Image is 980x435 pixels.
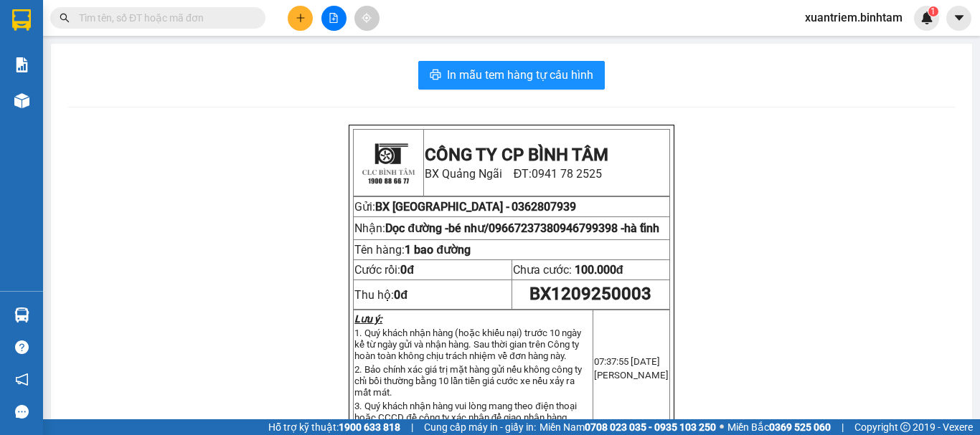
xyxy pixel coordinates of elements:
span: 0đ [400,263,414,277]
button: file-add [321,6,347,31]
strong: 0708 023 035 - 0935 103 250 [585,421,716,433]
img: warehouse-icon [14,307,29,322]
span: xuantriem.binhtam [793,9,914,27]
span: | [842,419,844,435]
span: 1 bao đường [405,243,471,257]
input: Tìm tên, số ĐT hoặc mã đơn [79,10,248,26]
strong: 1900 633 818 [339,421,400,433]
span: Cước rồi: [354,263,414,277]
span: Dọc đường - [385,221,624,235]
sup: 1 [928,6,938,16]
span: 100.000đ [575,263,623,277]
span: | [411,419,413,435]
span: 1. Quý khách nhận hàng (hoặc khiếu nại) trước 10 ngày kể từ ngày gửi và nhận hàng. Sau thời gian ... [354,328,581,361]
span: plus [296,13,306,23]
img: solution-icon [14,57,29,72]
button: aim [354,6,380,31]
span: 07:37:55 [DATE] [594,356,660,367]
strong: 0đ [394,288,407,302]
button: printerIn mẫu tem hàng tự cấu hình [418,61,605,90]
span: Cung cấp máy in - giấy in: [424,419,536,435]
span: 0362807939 [512,200,576,214]
img: logo [356,130,420,195]
span: In mẫu tem hàng tự cấu hình [447,66,593,84]
span: BX [GEOGRAPHIC_DATA] - [375,200,509,214]
span: question-circle [15,340,29,354]
span: 0946799398 - [553,221,624,235]
span: ⚪️ [720,424,724,430]
span: aim [362,13,372,23]
span: 0941 78 2525 [532,167,602,181]
span: Tên hàng: [354,243,471,257]
strong: 0369 525 060 [769,421,831,433]
span: notification [15,373,29,386]
strong: Lưu ý: [354,313,382,325]
strong: CÔNG TY CP BÌNH TÂM [425,145,608,165]
span: [PERSON_NAME] [594,370,669,381]
span: 1 [930,6,936,16]
button: plus [288,6,313,31]
span: 2. Bảo chính xác giá trị mặt hàng gửi nếu không công ty chỉ bồi thường bằng 10 lần tiền giá cước ... [354,364,582,398]
span: Nhận: [354,221,624,235]
img: warehouse-icon [14,93,29,108]
span: message [15,405,29,419]
span: Miền Nam [540,419,716,435]
span: BX Quảng Ngãi ĐT: [425,167,603,181]
span: file-add [329,13,339,23]
span: copyright [900,422,910,432]
span: Thu hộ: [354,288,407,302]
span: bé như/0966723738 [448,221,624,235]
span: Gửi: [354,200,375,214]
span: Miền Bắc [727,419,831,435]
span: search [60,13,70,23]
span: BX1209250003 [529,284,651,304]
span: 3. Quý khách nhận hàng vui lòng mang theo điện thoại hoặc CCCD đề công ty xác nhận để giao nhận h... [354,401,576,423]
span: Chưa cước: [513,263,623,277]
img: icon-new-feature [920,11,933,24]
img: logo-vxr [12,9,31,31]
span: Hỗ trợ kỹ thuật: [268,419,400,435]
button: caret-down [946,6,971,31]
span: caret-down [953,11,966,24]
span: hà tĩnh [624,221,659,235]
span: printer [430,69,441,82]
